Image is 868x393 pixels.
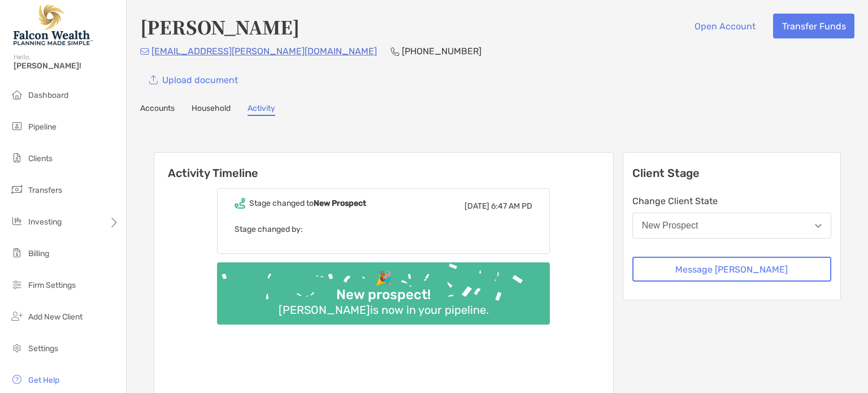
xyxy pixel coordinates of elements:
span: Investing [28,217,62,227]
span: Clients [28,154,53,163]
img: dashboard icon [10,88,24,101]
img: Open dropdown arrow [815,224,822,228]
a: Accounts [140,103,175,116]
span: Transfers [28,185,62,195]
img: Email Icon [140,48,149,55]
img: get-help icon [10,373,24,386]
img: pipeline icon [10,119,24,133]
a: Household [192,103,231,116]
p: [PHONE_NUMBER] [402,44,481,58]
img: clients icon [10,151,24,165]
img: investing icon [10,214,24,228]
a: Activity [248,103,275,116]
img: settings icon [10,341,24,355]
span: Add New Client [28,312,83,322]
span: [PERSON_NAME]! [14,61,119,71]
img: Falcon Wealth Planning Logo [14,5,93,45]
button: New Prospect [632,213,831,239]
div: New Prospect [642,221,698,231]
div: Stage changed to [249,198,366,208]
button: Message [PERSON_NAME] [632,257,831,282]
div: New prospect! [332,287,435,303]
p: Change Client State [632,194,831,208]
span: Pipeline [28,122,57,132]
span: Firm Settings [28,280,76,290]
span: Dashboard [28,90,68,100]
img: billing icon [10,246,24,260]
p: Client Stage [632,166,831,180]
img: Phone Icon [390,47,400,56]
button: Open Account [685,14,764,38]
span: Billing [28,249,49,258]
img: firm-settings icon [10,278,24,291]
span: [DATE] [465,201,489,211]
div: [PERSON_NAME] is now in your pipeline. [274,303,493,317]
div: 🎉 [371,270,397,287]
img: button icon [149,75,158,85]
button: Transfer Funds [773,14,854,38]
span: Settings [28,344,58,353]
p: Stage changed by: [235,222,532,236]
span: Get Help [28,375,59,385]
a: Upload document [140,67,246,92]
img: transfers icon [10,183,24,196]
h6: Activity Timeline [154,153,613,180]
span: 6:47 AM PD [491,201,532,211]
p: [EMAIL_ADDRESS][PERSON_NAME][DOMAIN_NAME] [151,44,377,58]
h4: [PERSON_NAME] [140,14,300,40]
img: add_new_client icon [10,309,24,323]
b: New Prospect [314,198,366,208]
img: Event icon [235,198,245,209]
